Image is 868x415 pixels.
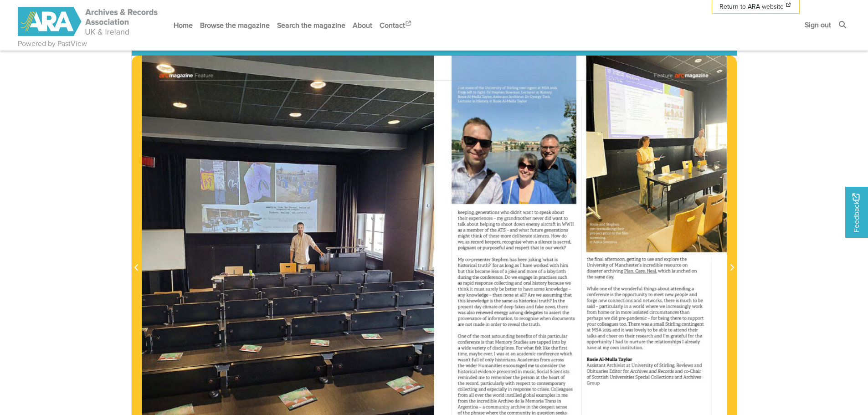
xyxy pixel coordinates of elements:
img: ARA - ARC Magazine | Powered by PastView [18,7,159,36]
a: Browse the magazine [196,13,273,37]
a: Search the magazine [273,13,349,37]
span: Return to ARA website [719,2,784,11]
a: Powered by PastView [18,38,87,49]
span: Feedback [851,193,862,232]
a: About [349,13,376,37]
a: Home [170,13,196,37]
a: Would you like to provide feedback? [845,187,868,238]
a: ARA - ARC Magazine | Powered by PastView logo [18,2,159,41]
a: Contact [376,13,416,37]
a: Sign out [801,13,835,37]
